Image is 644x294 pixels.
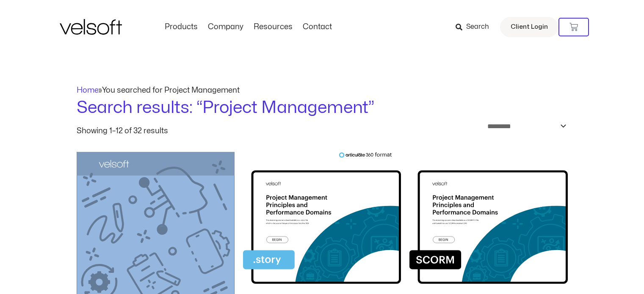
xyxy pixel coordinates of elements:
[298,22,337,32] a: ContactMenu Toggle
[466,22,489,33] span: Search
[60,19,122,35] img: Velsoft Training Materials
[77,87,240,94] span: »
[77,96,568,120] h1: Search results: “Project Management”
[500,17,558,37] a: Client Login
[77,87,99,94] a: Home
[243,152,401,289] img: Project Management Principles and Performance Domains
[77,127,168,135] p: Showing 1–12 of 32 results
[160,22,337,32] nav: Menu
[160,22,203,32] a: ProductsMenu Toggle
[456,20,495,34] a: Search
[203,22,249,32] a: CompanyMenu Toggle
[409,152,567,289] img: Project Management Principles and Performance Domains
[482,120,568,133] select: Shop order
[511,22,548,33] span: Client Login
[102,87,240,94] span: You searched for Project Management
[249,22,298,32] a: ResourcesMenu Toggle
